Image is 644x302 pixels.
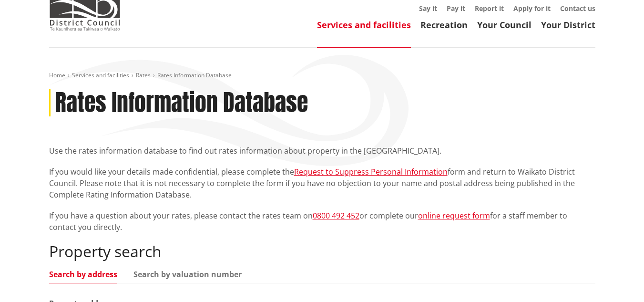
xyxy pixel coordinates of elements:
[55,89,308,117] h1: Rates Information Database
[313,210,359,221] a: 0800 492 452
[49,72,595,80] nav: breadcrumb
[49,210,595,233] p: If you have a question about your rates, please contact the rates team on or complete our for a s...
[49,242,595,260] h2: Property search
[513,4,551,13] a: Apply for it
[560,4,595,13] a: Contact us
[418,210,490,221] a: online request form
[447,4,465,13] a: Pay it
[420,19,468,31] a: Recreation
[294,167,448,177] a: Request to Suppress Personal Information
[49,145,595,156] p: Use the rates information database to find out rates information about property in the [GEOGRAPHI...
[133,271,242,278] a: Search by valuation number
[419,4,437,13] a: Say it
[49,166,595,200] p: If you would like your details made confidential, please complete the form and return to Waikato ...
[157,71,232,79] span: Rates Information Database
[477,19,532,31] a: Your Council
[72,71,129,79] a: Services and facilities
[49,271,117,278] a: Search by address
[136,71,151,79] a: Rates
[541,19,595,31] a: Your District
[475,4,504,13] a: Report it
[49,71,65,79] a: Home
[317,19,411,31] a: Services and facilities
